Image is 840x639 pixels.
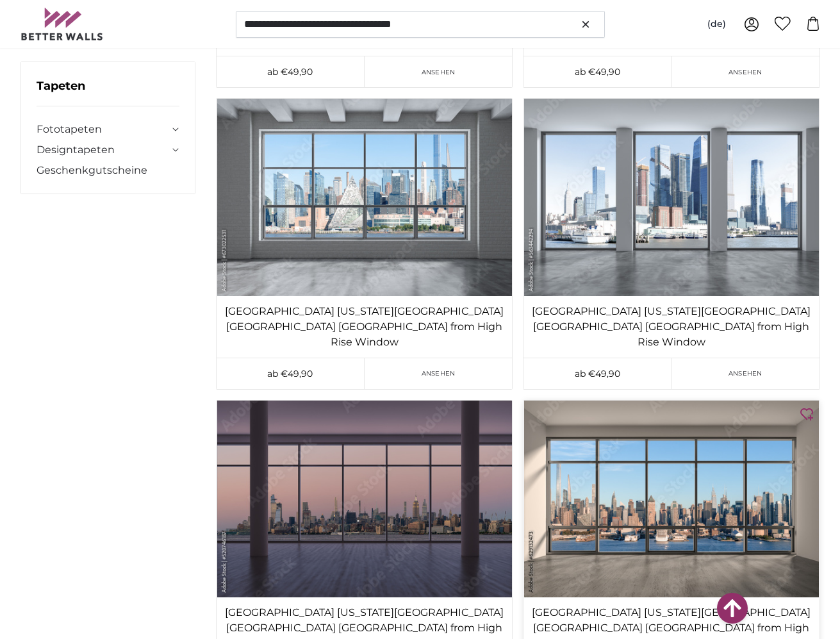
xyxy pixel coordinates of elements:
[37,163,180,178] a: Geschenkgutscheine
[37,122,170,137] a: Fototapeten
[671,358,819,389] a: Ansehen
[37,142,170,158] a: Designtapeten
[526,304,816,350] a: [GEOGRAPHIC_DATA] [US_STATE][GEOGRAPHIC_DATA] [GEOGRAPHIC_DATA] [GEOGRAPHIC_DATA] from High Rise ...
[37,78,180,106] h3: Tapeten
[267,66,313,78] span: ab €49,90
[729,67,762,77] span: Ansehen
[523,401,819,597] img: photo-wallpaper-antique-compass-xl
[219,304,509,350] a: [GEOGRAPHIC_DATA] [US_STATE][GEOGRAPHIC_DATA] [GEOGRAPHIC_DATA] [GEOGRAPHIC_DATA] from High Rise ...
[37,142,180,158] summary: Designtapeten
[217,401,512,597] img: photo-wallpaper-antique-compass-xl
[422,67,456,77] span: Ansehen
[422,369,456,378] span: Ansehen
[365,56,513,87] a: Ansehen
[729,369,762,378] span: Ansehen
[217,99,512,295] img: photo-wallpaper-antique-compass-xl
[575,368,620,379] span: ab €49,90
[21,8,104,40] img: Betterwalls
[523,99,819,295] img: photo-wallpaper-antique-compass-xl
[365,358,513,389] a: Ansehen
[671,56,819,87] a: Ansehen
[697,13,736,36] button: (de)
[267,368,313,379] span: ab €49,90
[37,122,180,137] summary: Fototapeten
[575,66,620,78] span: ab €49,90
